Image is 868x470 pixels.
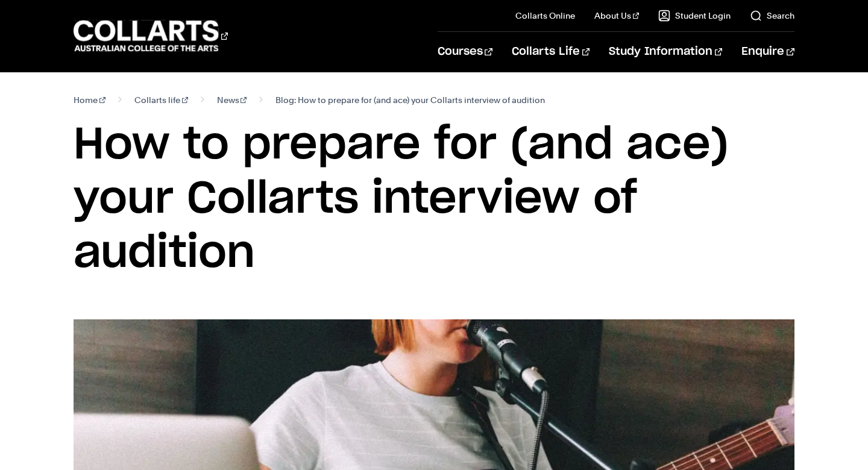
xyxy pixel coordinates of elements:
a: Search [750,10,794,22]
a: News [217,92,247,108]
a: Enquire [741,32,794,72]
a: Courses [438,32,492,72]
a: Study Information [609,32,722,72]
a: Collarts life [134,92,188,108]
span: Blog: How to prepare for (and ace) your Collarts interview of audition [275,92,545,108]
a: Home [74,92,105,108]
h1: How to prepare for (and ace) your Collarts interview of audition [74,118,794,281]
a: About Us [594,10,639,22]
a: Collarts Life [512,32,590,72]
a: Student Login [658,10,731,22]
div: Go to homepage [74,19,228,53]
a: Collarts Online [515,10,575,22]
